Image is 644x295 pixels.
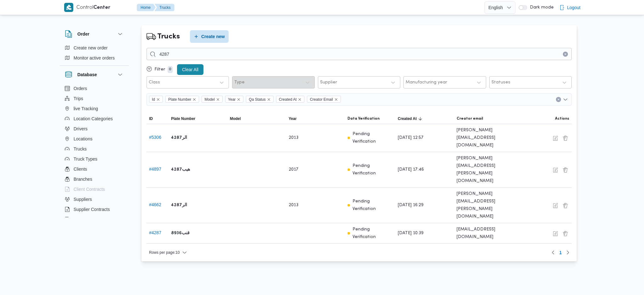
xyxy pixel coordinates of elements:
span: Creator email [457,116,483,121]
div: Statuses [491,80,510,85]
span: 1 [559,249,562,256]
button: Clear input [556,97,561,102]
button: Clients [62,164,126,174]
span: Orders [74,85,87,92]
span: Truck Types [74,155,97,163]
span: [EMAIL_ADDRESS][DOMAIN_NAME] [457,226,510,241]
button: Rows per page:10 [147,249,190,256]
span: Data Verification [347,116,380,121]
span: Creator Email [310,96,333,103]
button: Logout [557,1,583,14]
span: Rows per page : 10 [149,249,180,256]
h3: Database [77,71,97,78]
button: Order [65,30,124,38]
button: Year [286,114,345,124]
button: Create new order [62,43,126,53]
p: Pending Verification [353,198,393,213]
span: Model [204,96,215,103]
div: Class [149,80,160,85]
span: Logout [567,4,580,11]
svg: Sorted in descending order [418,116,423,121]
span: Creator Email [307,96,341,103]
span: Create new order [74,44,108,52]
button: Created AtSorted in descending order [395,114,454,124]
span: [PERSON_NAME][EMAIL_ADDRESS][PERSON_NAME][DOMAIN_NAME] [457,155,510,185]
button: Trucks [62,144,126,154]
div: Database [60,83,129,220]
b: Center [93,5,110,10]
span: [PERSON_NAME][EMAIL_ADDRESS][DOMAIN_NAME] [457,127,510,149]
span: Created At [279,96,297,103]
div: Manufacturing year [406,80,447,85]
span: [DATE] 17:46 [398,166,424,173]
span: Year [228,96,236,103]
button: Branches [62,174,126,184]
button: Remove Id from selection in this group [156,98,160,101]
button: Remove Plate Number from selection in this group [192,98,196,101]
span: Plate Number [171,116,195,121]
button: #4897 [149,167,161,172]
span: Model [202,96,223,103]
span: Clients [74,165,87,173]
button: Trucks [154,4,175,11]
button: Remove Creator Email from selection in this group [334,98,338,101]
button: Supplier Contracts [62,204,126,214]
button: Locations [62,134,126,144]
span: Plate Number [168,96,191,103]
span: Year [225,96,243,103]
button: Database [65,71,124,78]
span: 2017 [289,166,298,173]
span: Devices [74,216,89,223]
span: Client Contracts [74,185,105,193]
b: 8936قنب [171,230,190,237]
button: Clear input [563,52,568,57]
button: Devices [62,214,126,224]
button: Location Categories [62,114,126,124]
span: 2013 [289,201,298,209]
span: [DATE] 10:39 [398,230,424,237]
input: Search... [147,48,572,60]
b: الر4287 [171,134,187,142]
button: #4662 [149,202,161,207]
button: #5306 [149,135,161,140]
button: Suppliers [62,194,126,204]
button: Drivers [62,124,126,134]
p: Pending Verification [353,130,393,145]
span: Qa Status [246,96,273,103]
span: Suppliers [74,196,92,203]
button: live Tracking [62,104,126,114]
b: 4287الر [171,201,187,209]
span: Model [230,116,241,121]
h3: Order [77,30,89,38]
span: Actions [555,116,569,121]
button: Client Contracts [62,184,126,194]
button: Remove Model from selection in this group [216,98,220,101]
button: #4287 [149,230,161,235]
button: Monitor active orders [62,53,126,63]
span: Trucks [74,145,86,153]
div: Order [60,43,129,65]
span: Locations [74,135,92,143]
iframe: chat widget [6,270,26,289]
span: Branches [74,175,92,183]
span: [DATE] 16:29 [398,201,424,209]
button: Previous page [549,249,557,256]
img: X8yXhbKr1z7QwAAAABJRU5ErkJggg== [64,3,73,12]
button: Home [137,4,156,11]
span: Location Categories [74,115,113,122]
button: Create new [190,30,229,43]
div: Supplier [320,80,337,85]
button: Trips [62,94,126,104]
button: Plate Number [169,114,227,124]
button: Open list of options [563,97,568,102]
button: Orders [62,83,126,94]
button: Remove Created At from selection in this group [298,98,302,101]
span: Created At; Sorted in descending order [398,116,417,121]
button: Next page [564,249,572,256]
button: Clear All [177,64,203,75]
span: Plate Number [165,96,199,103]
button: Page 1 of 1 [557,249,564,256]
span: Dark mode [527,5,554,10]
p: Filter [154,67,165,72]
span: Create new [201,33,225,40]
